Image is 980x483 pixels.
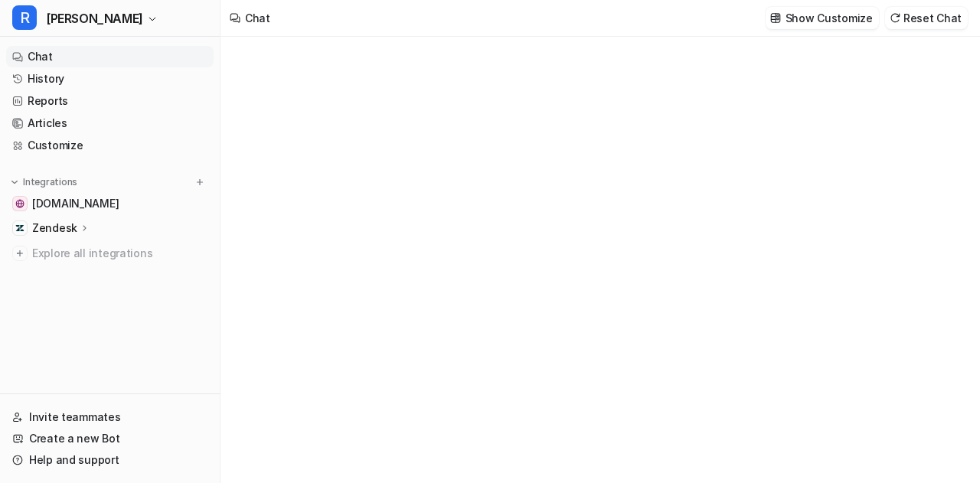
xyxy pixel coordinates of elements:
[766,7,879,29] button: Show Customize
[194,177,205,188] img: menu_add.svg
[6,243,214,264] a: Explore all integrations
[15,199,24,208] img: swyfthome.com
[890,12,900,24] img: reset
[6,135,214,156] a: Customize
[6,68,214,90] a: History
[6,449,214,471] a: Help and support
[23,176,77,188] p: Integrations
[32,196,119,211] span: [DOMAIN_NAME]
[770,12,781,24] img: customize
[6,46,214,67] a: Chat
[32,220,77,236] p: Zendesk
[6,193,214,214] a: swyfthome.com[DOMAIN_NAME]
[15,224,24,233] img: Zendesk
[786,10,873,26] p: Show Customize
[885,7,968,29] button: Reset Chat
[6,113,214,134] a: Articles
[6,90,214,112] a: Reports
[12,246,28,261] img: explore all integrations
[245,10,270,26] div: Chat
[9,177,20,188] img: expand menu
[6,175,82,190] button: Integrations
[32,241,207,266] span: Explore all integrations
[12,5,37,30] span: R
[6,406,214,428] a: Invite teammates
[6,428,214,449] a: Create a new Bot
[46,8,143,29] span: [PERSON_NAME]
